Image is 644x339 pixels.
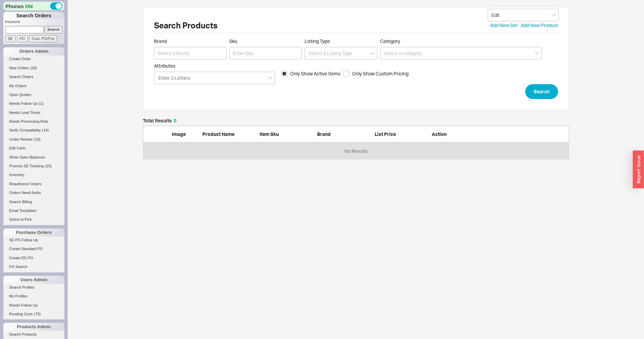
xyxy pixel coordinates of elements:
[172,131,186,137] span: Image
[525,84,558,99] button: Search
[9,164,44,168] span: Process SE Tracking
[3,55,64,63] a: Create Order
[3,12,64,19] h1: Search Orders
[42,128,49,132] span: ( 14 )
[380,38,400,44] span: Category
[3,255,64,262] a: Create DS PO
[3,311,64,318] a: Pending Certs(79)
[9,119,48,123] span: Needs Processing Note
[34,137,41,141] span: ( 10 )
[3,82,64,90] a: My Orders
[39,101,43,105] span: ( 1 )
[3,245,64,252] a: Create Standard PO
[3,216,64,223] a: Select to Pick
[343,71,349,77] input: Only Show Custom Pricing
[3,109,64,116] a: Needs Lead Times
[143,118,176,123] h5: Total Results
[3,228,64,237] div: Purchase Orders
[317,131,331,137] span: Brand
[3,284,64,291] a: Search Profiles
[154,63,175,69] span: Attributes
[229,38,302,44] span: Sku
[5,35,16,42] input: SE
[281,71,287,77] input: Only Show Active Items
[488,9,559,21] input: Select...
[3,91,64,98] a: Open Quotes
[305,38,330,44] span: Listing Type
[9,66,29,70] span: New Orders
[202,131,235,137] span: Product Name
[45,164,52,168] span: ( 25 )
[5,19,64,26] p: Keyword:
[3,145,64,152] a: Edit Carts
[3,154,64,161] a: Show Open Balances
[3,171,64,178] a: Inventory
[305,47,377,59] input: Select a Listing Type
[432,131,447,137] span: Action
[490,22,517,29] a: Add New Set
[3,118,64,125] a: Needs Processing Note
[3,331,64,338] a: Search Products
[9,137,32,141] span: Under Review
[143,143,569,160] div: No Results
[380,47,542,59] input: Select a category
[34,312,41,316] span: ( 79 )
[3,293,64,300] a: My Profiles
[229,47,302,59] input: Sku
[9,303,38,307] span: Needs Follow Up
[3,163,64,170] a: Process SE Tracking(25)
[45,26,63,33] input: Search
[290,70,340,77] span: Only Show Active Items
[371,52,375,55] svg: open menu
[154,38,167,44] span: Brand
[158,74,192,82] input: Attributes
[534,88,550,96] span: Search
[143,143,569,160] div: grid
[3,127,64,134] a: Verify Compatibility(14)
[25,3,33,10] span: ON
[29,35,57,42] input: Cust. PO/Proj
[3,47,64,55] div: Orders Admin
[3,237,64,244] a: SE PO Follow Up
[3,65,64,72] a: New Orders(30)
[9,101,38,105] span: Needs Follow Up
[3,207,64,214] a: Email Templates
[3,73,64,80] a: Search Orders
[3,180,64,188] a: Reauthorize Orders
[3,323,64,331] div: Products Admin
[352,70,408,77] span: Only Show Custom Pricing
[535,52,539,55] svg: open menu
[521,22,558,29] a: Add New Product
[3,189,64,196] a: Orders Need Auths
[3,136,64,143] a: Under Review(10)
[9,128,41,132] span: Verify Compatibility
[9,312,33,316] span: Pending Certs
[3,2,64,10] div: Phones
[3,263,64,270] a: PO Search
[154,21,218,29] h1: Search Products
[30,66,37,70] span: ( 30 )
[3,276,64,284] div: Users Admin
[17,35,28,42] input: PO
[3,302,64,309] a: Needs Follow Up
[552,14,556,17] svg: open menu
[3,198,64,205] a: Search Billing
[174,118,176,123] span: 0
[3,100,64,107] a: Needs Follow Up(1)
[375,131,396,137] span: List Price
[154,47,227,59] input: Select a Brand
[260,131,279,137] span: Item Sku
